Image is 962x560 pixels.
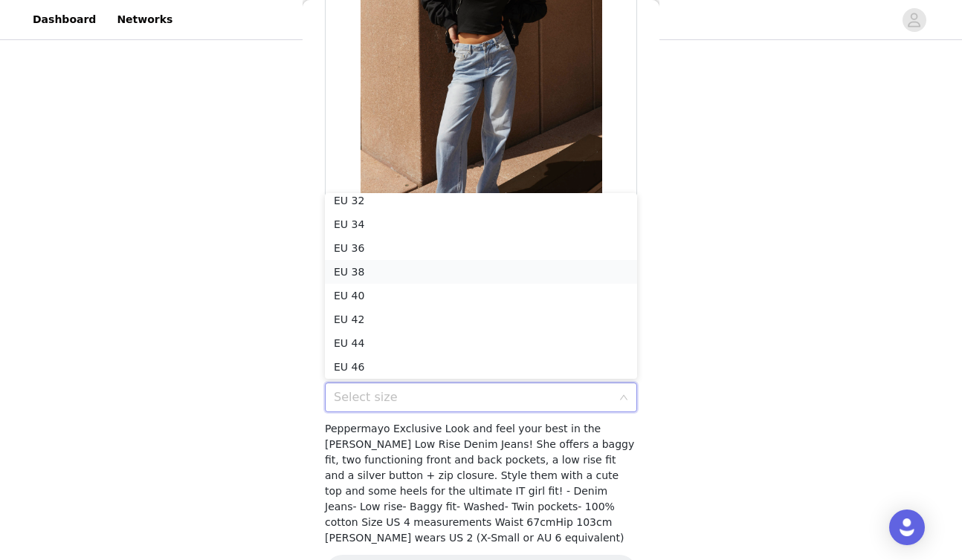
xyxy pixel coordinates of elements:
[325,260,637,284] li: EU 38
[24,3,105,36] a: Dashboard
[325,284,637,307] li: EU 40
[889,509,925,545] div: Open Intercom Messenger
[108,3,181,36] a: Networks
[325,236,637,260] li: EU 36
[325,355,637,379] li: EU 46
[325,331,637,355] li: EU 44
[325,212,637,236] li: EU 34
[907,8,921,32] div: avatar
[325,423,634,544] span: Peppermayo Exclusive Look and feel your best in the [PERSON_NAME] Low Rise Denim Jeans! She offer...
[325,307,637,331] li: EU 42
[325,189,637,212] li: EU 32
[334,390,612,405] div: Select size
[619,393,628,403] i: icon: down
